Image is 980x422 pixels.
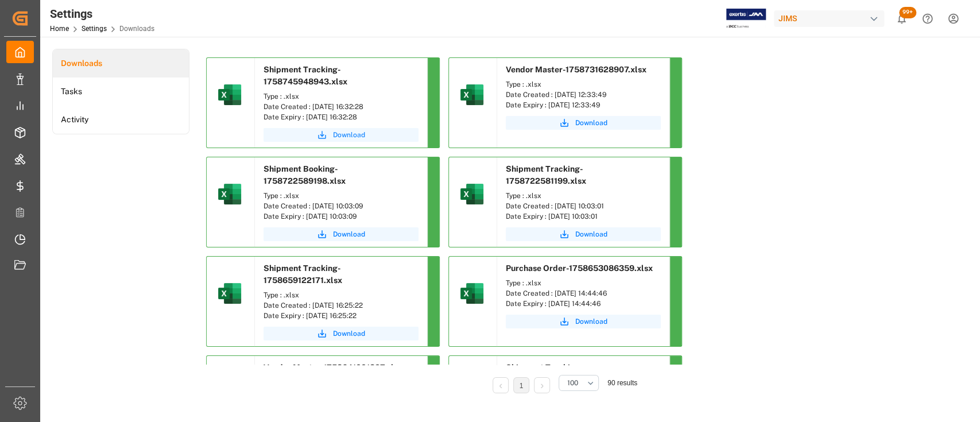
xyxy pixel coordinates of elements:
span: Shipment Tracking-1758745948943.xlsx [264,65,347,86]
div: Date Created : [DATE] 14:44:46 [506,288,661,299]
div: JIMS [774,10,884,27]
a: 1 [520,382,524,390]
span: Download [575,229,607,239]
button: Download [506,227,661,241]
div: Date Expiry : [DATE] 10:03:01 [506,211,661,222]
img: microsoft-excel-2019--v1.png [216,180,243,208]
a: Settings [82,25,107,33]
div: Date Expiry : [DATE] 14:44:46 [506,299,661,309]
a: Tasks [53,78,189,106]
span: Download [333,229,365,239]
span: Vendor Master-1758641001897.xlsx [264,363,402,372]
div: Date Expiry : [DATE] 16:32:28 [264,112,419,122]
button: open menu [559,375,599,391]
span: Shipment Booking-1758722589198.xlsx [264,164,346,185]
div: Type : .xlsx [506,278,661,288]
a: Home [50,25,69,33]
button: JIMS [774,7,889,29]
div: Type : .xlsx [264,191,419,201]
span: Shipment Tracking-1758659122171.xlsx [264,264,342,285]
div: Date Expiry : [DATE] 10:03:09 [264,211,419,222]
div: Settings [50,5,154,22]
div: Type : .xlsx [264,290,419,300]
span: Purchase Order-1758653086359.xlsx [506,264,653,273]
span: 90 results [607,379,637,387]
span: Download [333,130,365,140]
button: Download [506,315,661,328]
div: Type : .xlsx [506,79,661,90]
div: Date Expiry : [DATE] 12:33:49 [506,100,661,110]
li: Previous Page [493,377,509,393]
span: 99+ [899,7,916,18]
img: microsoft-excel-2019--v1.png [216,280,243,307]
img: microsoft-excel-2019--v1.png [458,81,486,109]
span: Shipment Tracking-1758629101819.xlsx [506,363,584,384]
span: Vendor Master-1758731628907.xlsx [506,65,646,74]
span: Download [333,328,365,339]
button: show 101 new notifications [889,6,915,32]
span: Download [575,316,607,327]
div: Date Created : [DATE] 12:33:49 [506,90,661,100]
div: Date Created : [DATE] 10:03:01 [506,201,661,211]
div: Type : .xlsx [264,91,419,102]
button: Download [264,327,419,340]
div: Date Created : [DATE] 16:32:28 [264,102,419,112]
button: Download [264,128,419,142]
button: Download [264,227,419,241]
span: 100 [567,378,578,388]
span: Download [575,118,607,128]
img: microsoft-excel-2019--v1.png [216,81,243,109]
div: Type : .xlsx [506,191,661,201]
a: Downloads [53,49,189,78]
div: Date Expiry : [DATE] 16:25:22 [264,311,419,321]
img: Exertis%20JAM%20-%20Email%20Logo.jpg_1722504956.jpg [726,9,766,29]
img: microsoft-excel-2019--v1.png [458,180,486,208]
a: Activity [53,106,189,134]
span: Shipment Tracking-1758722581199.xlsx [506,164,586,185]
img: microsoft-excel-2019--v1.png [458,280,486,307]
button: Help Center [915,6,940,32]
li: Next Page [534,377,550,393]
button: Download [506,116,661,130]
div: Date Created : [DATE] 16:25:22 [264,300,419,311]
div: Date Created : [DATE] 10:03:09 [264,201,419,211]
li: 1 [513,377,529,393]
